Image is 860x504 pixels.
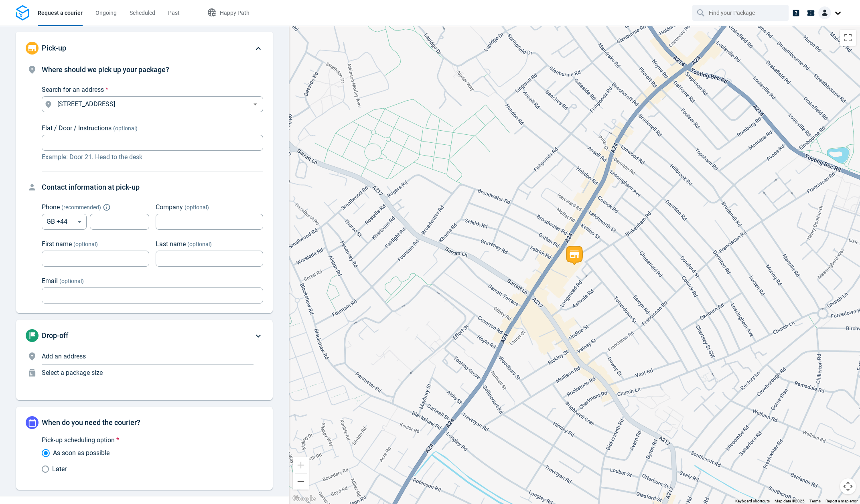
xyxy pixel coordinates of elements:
div: GB +44 [42,214,87,230]
button: Zoom in [293,457,309,473]
span: (optional) [73,241,98,247]
span: Drop-off [42,331,68,340]
img: Client [818,6,831,19]
span: Last name [156,240,186,248]
button: Keyboard shortcuts [735,498,770,504]
span: Add an address [42,352,86,360]
span: (optional) [113,125,138,132]
span: Map data ©2025 [775,499,805,503]
div: Drop-offAdd an addressSelect a package size [16,320,273,400]
span: Request a courier [38,10,83,16]
a: Open this area in Google Maps (opens a new window) [291,494,317,504]
span: Scheduled [130,10,155,16]
span: Select a package size [42,369,103,376]
button: Toggle fullscreen view [840,30,856,46]
span: (optional) [59,278,84,284]
p: Example: Door 21. Head to the desk [42,152,263,162]
span: Company [156,203,183,211]
span: First name [42,240,72,248]
span: Ongoing [95,10,117,16]
span: Search for an address [42,86,104,93]
span: ( recommended ) [61,204,101,211]
span: (optional) [187,241,212,247]
input: Find your Package [709,5,774,20]
button: Map camera controls [840,478,856,494]
span: (optional) [185,204,209,211]
span: As soon as possible [53,448,110,458]
span: Email [42,277,58,285]
img: Logo [16,5,29,21]
span: When do you need the courier? [42,418,140,427]
h4: Contact information at pick-up [42,182,263,193]
span: Where should we pick up your package? [42,65,169,74]
div: Pick-up [16,32,273,64]
span: Flat / Door / Instructions [42,124,112,132]
a: Terms [809,499,821,503]
span: Happy Path [220,10,249,16]
span: Later [52,464,67,474]
button: Explain "Recommended" [104,205,109,210]
span: Past [168,10,180,16]
span: Pick-up [42,44,66,52]
span: Pick-up scheduling option [42,436,115,444]
button: Open [250,99,260,109]
a: Report a map error [826,499,858,503]
button: Zoom out [293,474,309,490]
img: Google [291,494,317,504]
span: Phone [42,203,60,211]
div: Pick-up [16,64,273,313]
